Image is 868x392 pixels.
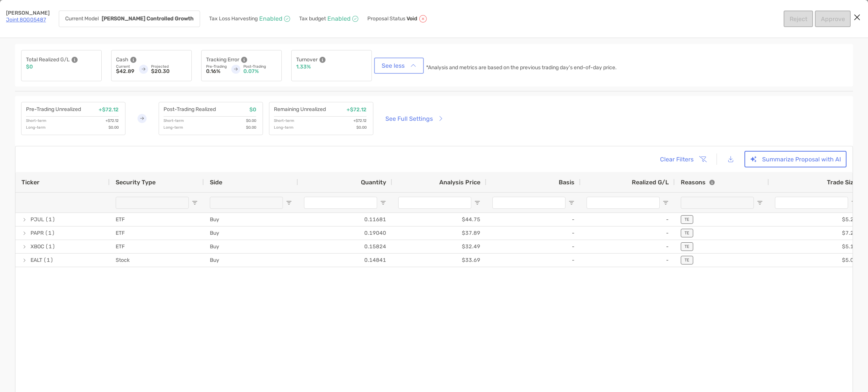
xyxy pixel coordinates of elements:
div: - [581,226,675,240]
p: Total Realized G/L [26,55,70,64]
span: EALT [31,254,42,266]
p: +$72.12 [99,107,119,113]
p: Proposal Status [367,16,405,22]
div: - [581,254,675,267]
div: $33.69 [392,254,486,267]
span: Basis [559,179,575,186]
p: Enabled [259,16,283,21]
button: See less [376,59,422,72]
div: $5.14 [769,240,863,253]
input: Analysis Price Filter Input [398,197,471,209]
strong: [PERSON_NAME] Controlled Growth [102,15,194,22]
p: $0 [249,107,256,113]
p: $0.00 [246,125,256,130]
button: Open Filter Menu [380,200,386,206]
div: - [486,226,581,240]
p: Tax Loss Harvesting [209,16,258,21]
input: Quantity Filter Input [304,197,377,209]
p: [PERSON_NAME] [6,11,50,16]
button: Clear Filters [654,151,711,167]
button: Open Filter Menu [568,200,575,206]
div: $5.00 [769,254,863,267]
p: TE [685,244,689,249]
p: Short-term [274,118,294,123]
p: 0.07% [243,69,277,74]
p: $0.00 [108,125,119,130]
button: Open Filter Menu [663,200,669,206]
div: 0.15824 [298,240,392,253]
div: ETF [110,240,204,253]
p: +$72.12 [347,107,367,113]
button: Summarize Proposal with AI [744,151,847,167]
button: Open Filter Menu [192,200,198,206]
span: Trade Size [827,179,857,186]
p: +$72.12 [105,118,119,123]
div: $37.89 [392,226,486,240]
p: Projected [151,64,187,69]
p: Enabled [327,16,351,21]
span: (1) [45,213,55,226]
div: - [486,240,581,253]
input: Basis Filter Input [492,197,565,209]
div: - [486,213,581,226]
div: Buy [204,240,298,253]
p: Post-Trading Realized [164,107,216,113]
p: Long-term [164,125,183,130]
div: 0.14841 [298,254,392,267]
p: Pre-Trading [206,64,227,69]
p: Cash [116,55,128,64]
div: $7.21 [769,226,863,240]
p: Current [116,64,134,69]
div: ETF [110,213,204,226]
p: Tax budget [299,16,326,21]
div: Buy [204,254,298,267]
div: 0.11681 [298,213,392,226]
p: $0.00 [356,125,367,130]
input: Trade Size Filter Input [775,197,848,209]
p: $0 [26,64,33,70]
p: Remaining Unrealized [274,107,326,113]
p: Turnover [296,55,318,64]
span: (1) [43,254,53,266]
p: TE [685,258,689,263]
p: Current Model [65,16,99,21]
p: Short-term [26,118,46,123]
a: Joint 8OG05487 [6,17,46,23]
p: *Analysis and metrics are based on the previous trading day's end-of-day price. [426,65,617,70]
div: Buy [204,213,298,226]
span: (1) [45,240,55,253]
p: Long-term [274,125,293,130]
p: Short-term [164,118,184,123]
p: +$72.12 [353,118,367,123]
p: 0.16% [206,69,227,74]
p: 1.33% [296,64,311,70]
span: PAPR [31,227,44,239]
div: $44.75 [392,213,486,226]
div: Reasons [681,179,715,186]
div: $32.49 [392,240,486,253]
span: XBOC [31,240,44,253]
span: Security Type [116,179,156,186]
p: $20.30 [151,69,187,74]
button: Open Filter Menu [757,200,763,206]
p: Tracking Error [206,55,239,64]
span: PJUL [31,213,44,226]
button: Close modal [851,12,863,23]
p: Void [406,16,417,22]
button: Open Filter Menu [474,200,480,206]
div: - [581,213,675,226]
span: Ticker [21,179,40,186]
button: Open Filter Menu [286,200,292,206]
p: TE [685,217,689,222]
div: Buy [204,226,298,240]
a: See Full Settings [379,112,448,125]
div: - [581,240,675,253]
input: Realized G/L Filter Input [587,197,660,209]
span: Realized G/L [632,179,669,186]
p: Pre-Trading Unrealized [26,107,81,113]
p: $0.00 [246,118,256,123]
img: icon status [419,14,428,23]
span: Quantity [361,179,386,186]
div: ETF [110,226,204,240]
span: Analysis Price [439,179,480,186]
